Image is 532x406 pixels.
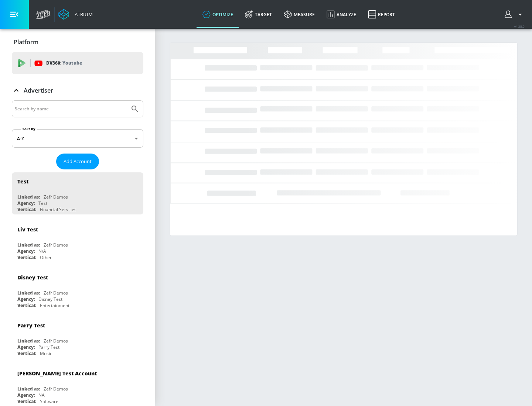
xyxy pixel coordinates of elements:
[17,398,36,405] div: Vertical:
[17,242,40,248] div: Linked as:
[514,24,525,28] span: v 4.28.0
[72,11,93,18] div: Atrium
[17,302,36,309] div: Vertical:
[44,242,68,248] div: Zefr Demos
[12,172,143,214] div: TestLinked as:Zefr DemosAgency:TestVertical:Financial Services
[44,290,68,296] div: Zefr Demos
[38,392,45,398] div: NA
[17,178,28,185] div: Test
[62,59,82,67] p: Youtube
[17,296,35,302] div: Agency:
[12,52,143,74] div: DV360: Youtube
[12,316,143,358] div: Parry TestLinked as:Zefr DemosAgency:Parry TestVertical:Music
[17,386,40,392] div: Linked as:
[58,9,93,20] a: Atrium
[64,157,92,166] span: Add Account
[24,86,53,94] p: Advertiser
[17,344,35,350] div: Agency:
[17,194,40,200] div: Linked as:
[197,1,239,28] a: optimize
[17,322,45,329] div: Parry Test
[40,398,58,405] div: Software
[12,268,143,310] div: Disney TestLinked as:Zefr DemosAgency:Disney TestVertical:Entertainment
[21,127,37,131] label: Sort By
[17,370,97,377] div: [PERSON_NAME] Test Account
[17,254,36,261] div: Vertical:
[17,290,40,296] div: Linked as:
[12,129,143,148] div: A-Z
[17,206,36,213] div: Vertical:
[17,248,35,254] div: Agency:
[40,350,52,357] div: Music
[17,392,35,398] div: Agency:
[321,1,362,28] a: Analyze
[17,226,38,233] div: Liv Test
[12,80,143,101] div: Advertiser
[14,38,38,46] p: Platform
[38,296,62,302] div: Disney Test
[44,338,68,344] div: Zefr Demos
[17,200,35,206] div: Agency:
[362,1,401,28] a: Report
[38,200,47,206] div: Test
[239,1,278,28] a: Target
[17,274,48,281] div: Disney Test
[17,350,36,357] div: Vertical:
[17,338,40,344] div: Linked as:
[44,194,68,200] div: Zefr Demos
[12,220,143,262] div: Liv TestLinked as:Zefr DemosAgency:N/AVertical:Other
[56,154,99,169] button: Add Account
[44,386,68,392] div: Zefr Demos
[12,32,143,52] div: Platform
[40,302,69,309] div: Entertainment
[40,206,76,213] div: Financial Services
[38,344,59,350] div: Parry Test
[40,254,52,261] div: Other
[278,1,321,28] a: measure
[38,248,46,254] div: N/A
[46,59,82,67] p: DV360:
[15,104,127,114] input: Search by name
